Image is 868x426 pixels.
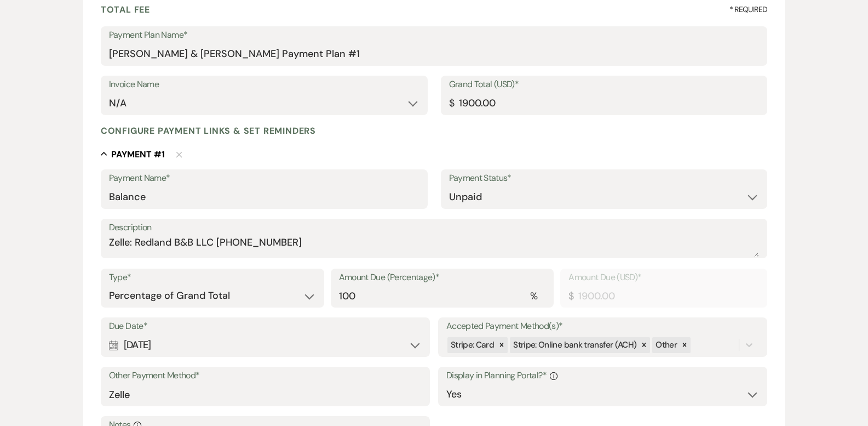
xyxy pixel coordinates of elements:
div: $ [449,96,454,111]
span: Stripe: Card [451,339,494,350]
div: $ [568,289,573,304]
label: Other Payment Method* [109,368,422,384]
label: Type* [109,270,316,286]
label: Payment Plan Name* [109,27,760,43]
div: % [530,289,537,304]
button: Payment #1 [101,149,165,160]
label: Payment Status* [449,171,760,186]
span: * Required [729,4,768,15]
div: [DATE] [109,334,422,356]
h4: Total Fee [101,4,150,15]
label: Amount Due (Percentage)* [339,270,546,286]
label: Invoice Name [109,77,419,93]
label: Display in Planning Portal?* [446,368,759,384]
h5: Payment # 1 [111,149,165,161]
span: Stripe: Online bank transfer (ACH) [513,339,636,350]
span: Other [656,339,677,350]
label: Description [109,220,760,236]
label: Payment Name* [109,171,419,186]
label: Due Date* [109,319,422,334]
h4: Configure payment links & set reminders [101,125,316,137]
label: Grand Total (USD)* [449,77,760,93]
label: Accepted Payment Method(s)* [446,319,759,334]
label: Amount Due (USD)* [568,270,759,286]
textarea: Zelle: Redland B&B LLC [PHONE_NUMBER] [109,235,760,257]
